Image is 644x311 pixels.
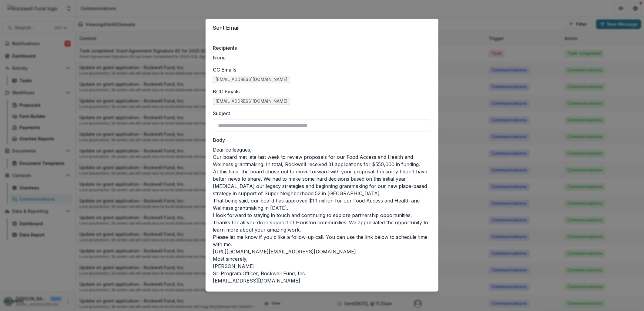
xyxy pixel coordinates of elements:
[213,219,431,233] p: Thanks for all you do in support of Houston communities. We appreciated the opportunity to learn ...
[213,110,428,117] label: Subject
[206,19,438,37] header: Sent Email
[213,233,431,248] p: Please let me know if you'd like a follow-up call. You can use the link below to schedule time wi...
[213,146,431,153] p: Dear colleagues,
[213,136,428,144] label: Body
[213,249,356,255] a: [URL][DOMAIN_NAME][EMAIL_ADDRESS][DOMAIN_NAME]
[213,263,431,270] p: [PERSON_NAME]
[216,99,287,104] span: [EMAIL_ADDRESS][DOMAIN_NAME]
[213,278,300,284] a: [EMAIL_ADDRESS][DOMAIN_NAME]
[213,54,431,61] ul: None
[213,153,431,168] p: Our board met late last week to review proposals for our Food Access and Health and Wellness gran...
[213,88,428,95] label: BCC Emails
[213,270,431,277] p: Sr. Program Officer, Rockwell Fund, Inc.
[213,66,428,73] label: CC Emails
[216,77,287,82] span: [EMAIL_ADDRESS][DOMAIN_NAME]
[213,44,428,52] label: Recipients
[213,212,431,219] p: I look forward to staying in touch and continuing to explore partnership opportunities.
[213,168,431,197] p: At this time, the board chose not to move forward with your proposal. I'm sorry I don't have bett...
[213,255,431,263] p: Most sincerely,
[213,197,431,212] p: That being said, our board has approved $1.1 million for our Food Access and Health and Wellness ...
